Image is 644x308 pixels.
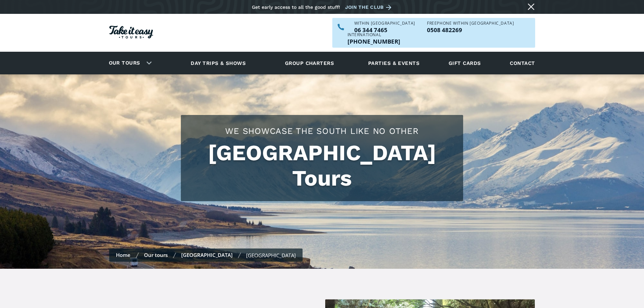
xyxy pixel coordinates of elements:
[252,4,340,10] div: Get early access to all the good stuff!
[348,33,400,37] div: International
[101,54,157,72] div: Our tours
[354,27,415,33] a: Call us within NZ on 063447465
[354,27,415,33] p: 06 344 7465
[116,252,130,258] a: Home
[345,3,394,11] a: Join the club
[445,54,484,72] a: Gift cards
[246,252,296,259] div: [GEOGRAPHIC_DATA]
[188,125,456,137] h2: We showcase the south like no other
[348,39,400,44] a: Call us outside of NZ on +6463447465
[348,39,400,44] p: [PHONE_NUMBER]
[109,22,153,44] a: Homepage
[109,26,153,39] img: Take it easy Tours logo
[181,252,233,258] a: [GEOGRAPHIC_DATA]
[526,1,536,12] a: Close message
[427,21,514,25] div: Freephone WITHIN [GEOGRAPHIC_DATA]
[427,27,514,33] a: Call us freephone within NZ on 0508482269
[104,55,145,71] a: Our tours
[144,252,168,258] a: Our tours
[427,27,514,33] p: 0508 482269
[354,21,415,25] div: WITHIN [GEOGRAPHIC_DATA]
[188,140,456,191] h1: [GEOGRAPHIC_DATA] Tours
[277,54,342,72] a: Group charters
[182,54,254,72] a: Day trips & shows
[109,248,303,262] nav: breadcrumbs
[365,54,423,72] a: Parties & events
[506,54,538,72] a: Contact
